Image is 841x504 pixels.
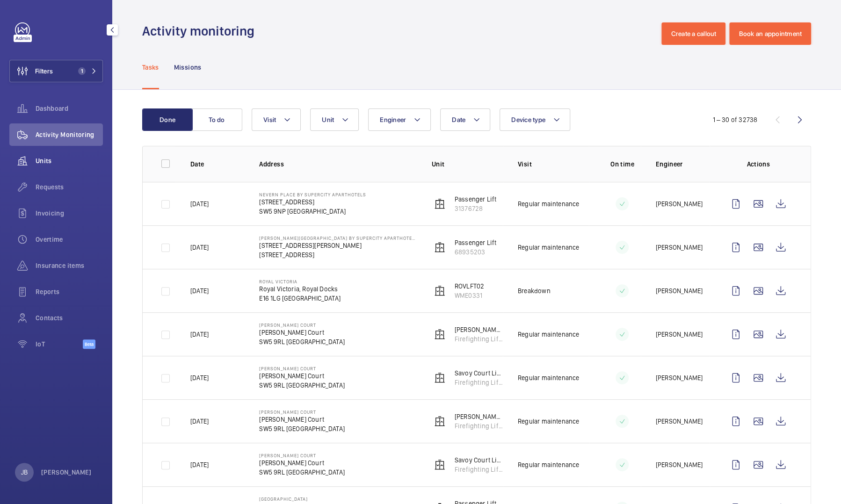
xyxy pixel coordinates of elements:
p: 31376728 [455,204,497,213]
p: [PERSON_NAME] Court [259,409,345,415]
span: Visit [263,116,276,123]
button: Engineer [368,108,431,131]
p: Engineer [656,159,710,169]
p: Regular maintenance [518,373,579,382]
p: 68935203 [455,247,497,257]
p: Firefighting Lift - 55803878 [455,465,503,474]
button: Visit [252,108,301,131]
p: [PERSON_NAME] Court [259,458,345,468]
span: Engineer [380,116,406,123]
img: elevator.svg [434,198,445,209]
p: [DATE] [190,373,209,382]
p: Regular maintenance [518,330,579,339]
p: [DATE] [190,243,209,252]
img: elevator.svg [434,372,445,383]
p: On time [604,159,641,169]
p: [STREET_ADDRESS] [259,197,366,207]
p: Passenger Lift [455,238,497,247]
p: Tasks [142,63,159,72]
p: SW5 9RL [GEOGRAPHIC_DATA] [259,337,345,346]
p: [PERSON_NAME] Court [259,371,345,381]
p: [PERSON_NAME] Court [259,453,345,458]
p: Royal Victoria, Royal Docks [259,284,341,294]
p: Unit [432,159,503,169]
p: [PERSON_NAME] [656,460,703,469]
p: [PERSON_NAME] Court Lift 1 [455,412,503,421]
p: [STREET_ADDRESS] [259,250,416,259]
p: [PERSON_NAME] [656,373,703,382]
button: Filters1 [9,60,103,82]
span: Dashboard [36,104,103,113]
span: Requests [36,182,103,192]
p: Visit [518,159,589,169]
span: IoT [36,339,83,349]
p: [DATE] [190,330,209,339]
p: [PERSON_NAME][GEOGRAPHIC_DATA] by Supercity Aparthotels [259,235,416,241]
p: [DATE] [190,460,209,469]
h1: Activity monitoring [142,22,260,40]
p: Regular maintenance [518,460,579,469]
p: SW5 9RL [GEOGRAPHIC_DATA] [259,468,345,477]
p: JB [21,468,28,477]
p: [PERSON_NAME] [656,243,703,252]
p: ROVLFT02 [455,281,484,291]
span: Overtime [36,235,103,244]
span: Activity Monitoring [36,130,103,139]
p: Breakdown [518,286,551,295]
p: Regular maintenance [518,243,579,252]
img: elevator.svg [434,459,445,470]
p: Savoy Court Lift 2 [455,368,503,378]
span: Reports [36,287,103,296]
p: Savoy Court Lift 1 [455,455,503,465]
p: SW5 9NP [GEOGRAPHIC_DATA] [259,207,366,216]
button: Device type [500,108,570,131]
p: [DATE] [190,199,209,209]
p: [PERSON_NAME] [41,468,92,477]
p: WME0331 [455,291,484,300]
p: Date [190,159,244,169]
p: [PERSON_NAME] Court [259,366,345,371]
span: Units [36,156,103,166]
img: elevator.svg [434,416,445,427]
button: Date [440,108,490,131]
p: [DATE] [190,286,209,295]
p: E16 1LG [GEOGRAPHIC_DATA] [259,294,341,303]
button: Done [142,108,193,131]
button: To do [192,108,242,131]
p: Actions [725,159,792,169]
p: SW5 9RL [GEOGRAPHIC_DATA] [259,381,345,390]
p: [GEOGRAPHIC_DATA] [259,496,348,502]
p: [STREET_ADDRESS][PERSON_NAME] [259,241,416,250]
p: Firefighting Lift - 86014827 [455,421,503,431]
img: elevator.svg [434,285,445,296]
span: Unit [322,116,334,123]
span: Contacts [36,313,103,323]
p: Regular maintenance [518,417,579,426]
p: [PERSON_NAME] Court Lift 2 [455,325,503,334]
div: 1 – 30 of 32738 [712,115,757,124]
p: Address [259,159,416,169]
p: Royal Victoria [259,279,341,284]
p: [PERSON_NAME] [656,417,703,426]
img: elevator.svg [434,242,445,253]
span: Date [452,116,465,123]
p: Regular maintenance [518,199,579,209]
p: SW5 9RL [GEOGRAPHIC_DATA] [259,424,345,433]
span: Filters [35,66,53,76]
p: Nevern Place by Supercity Aparthotels [259,192,366,197]
p: [PERSON_NAME] [656,199,703,209]
p: [PERSON_NAME] [656,286,703,295]
img: elevator.svg [434,329,445,340]
span: Beta [83,339,95,349]
span: Device type [511,116,545,123]
p: [PERSON_NAME] [656,330,703,339]
span: Invoicing [36,209,103,218]
span: Insurance items [36,261,103,270]
span: 1 [78,67,86,75]
button: Create a callout [661,22,725,45]
button: Book an appointment [729,22,811,45]
p: [PERSON_NAME] Court [259,328,345,337]
p: [PERSON_NAME] Court [259,415,345,424]
button: Unit [310,108,359,131]
p: [PERSON_NAME] Court [259,322,345,328]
